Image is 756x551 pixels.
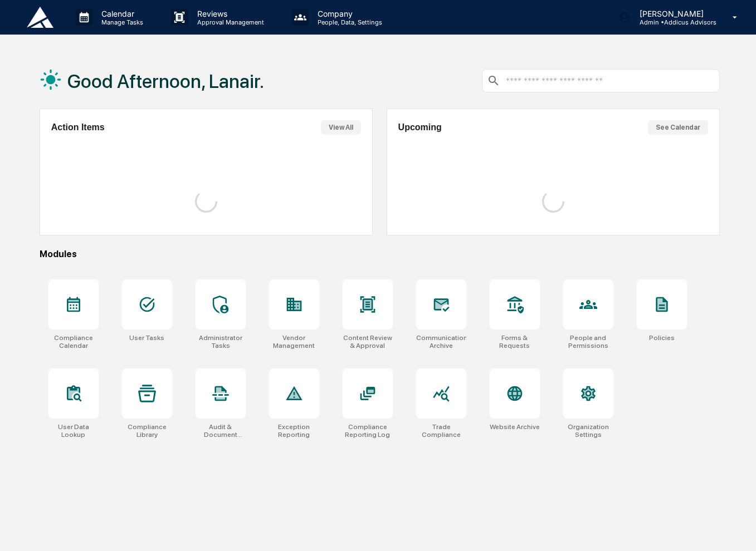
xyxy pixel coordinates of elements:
div: Content Review & Approval [343,334,393,350]
p: [PERSON_NAME] [631,9,716,18]
button: View All [321,120,361,135]
div: People and Permissions [563,334,613,350]
p: Company [309,9,388,18]
p: People, Data, Settings [309,18,388,26]
div: Modules [40,249,720,259]
p: Approval Management [188,18,270,26]
h2: Upcoming [398,122,442,132]
div: Forms & Requests [490,334,540,350]
div: Communications Archive [416,334,466,350]
div: Vendor Management [269,334,319,350]
div: User Tasks [129,334,164,342]
div: Website Archive [490,423,540,431]
div: Audit & Document Logs [196,423,246,439]
p: Reviews [188,9,270,18]
button: See Calendar [648,120,708,135]
div: Compliance Calendar [48,334,99,350]
p: Admin • Addicus Advisors [631,18,716,26]
p: Manage Tasks [92,18,149,26]
div: User Data Lookup [48,423,99,439]
div: Policies [649,334,675,342]
img: logo [27,7,53,28]
p: Calendar [92,9,149,18]
div: Trade Compliance [416,423,466,439]
div: Exception Reporting [269,423,319,439]
div: Compliance Library [122,423,172,439]
div: Compliance Reporting Log [343,423,393,439]
h2: Action Items [51,122,105,132]
h1: Good Afternoon, Lanair. [67,70,264,92]
div: Organization Settings [563,423,613,439]
div: Administrator Tasks [196,334,246,350]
